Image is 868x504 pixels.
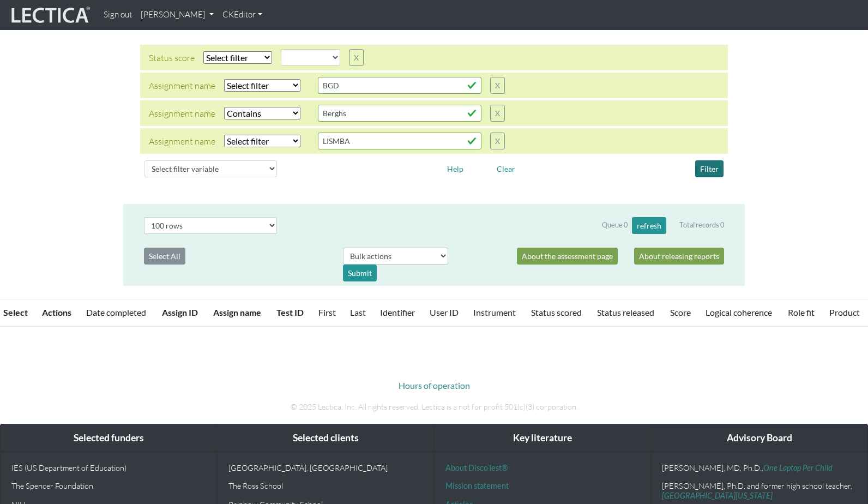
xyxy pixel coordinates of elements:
[597,307,654,317] a: Status released
[343,265,377,281] div: Submit
[131,401,737,413] p: © 2025 Lectica, Inc. All rights reserved. Lectica is a not for profit 501(c)(3) corporation.
[136,4,218,26] a: [PERSON_NAME]
[155,299,206,327] th: Assign ID
[634,248,724,265] a: About releasing reports
[218,4,267,26] a: CKEditor
[490,133,505,149] button: X
[350,307,366,317] a: Last
[99,4,136,26] a: Sign out
[445,481,509,490] a: Mission statement
[228,463,423,472] p: [GEOGRAPHIC_DATA], [GEOGRAPHIC_DATA]
[149,135,215,148] div: Assignment name
[435,424,651,452] div: Key literature
[270,299,312,327] th: Test ID
[380,307,415,317] a: Identifier
[35,299,80,327] th: Actions
[670,307,691,317] a: Score
[662,463,857,472] p: [PERSON_NAME], MD, Ph.D.,
[318,307,336,317] a: First
[218,424,434,452] div: Selected clients
[144,248,185,265] button: Select All
[651,424,867,452] div: Advisory Board
[763,463,833,472] a: One Laptop Per Child
[86,307,146,317] a: Date completed
[706,307,772,317] a: Logical coherence
[149,79,215,92] div: Assignment name
[788,307,815,317] a: Role fit
[662,491,773,500] a: [GEOGRAPHIC_DATA][US_STATE]
[531,307,582,317] a: Status scored
[492,160,520,177] button: Clear
[517,248,618,265] a: About the assessment page
[829,307,860,317] a: Product
[442,160,468,177] button: Help
[207,299,270,327] th: Assign name
[632,217,666,234] button: refresh
[399,380,470,391] a: Hours of operation
[11,481,206,490] p: The Spencer Foundation
[490,105,505,122] button: X
[11,463,206,472] p: IES (US Department of Education)
[1,424,217,452] div: Selected funders
[349,49,364,66] button: X
[228,481,423,490] p: The Ross School
[490,77,505,94] button: X
[430,307,459,317] a: User ID
[9,5,91,26] img: lecticalive
[695,160,724,177] button: Filter
[445,463,508,472] a: About DiscoTest®
[602,217,724,234] div: Queue 0 Total records 0
[473,307,516,317] a: Instrument
[442,163,468,173] a: Help
[149,107,215,120] div: Assignment name
[662,481,857,500] p: [PERSON_NAME], Ph.D. and former high school teacher,
[149,51,195,64] div: Status score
